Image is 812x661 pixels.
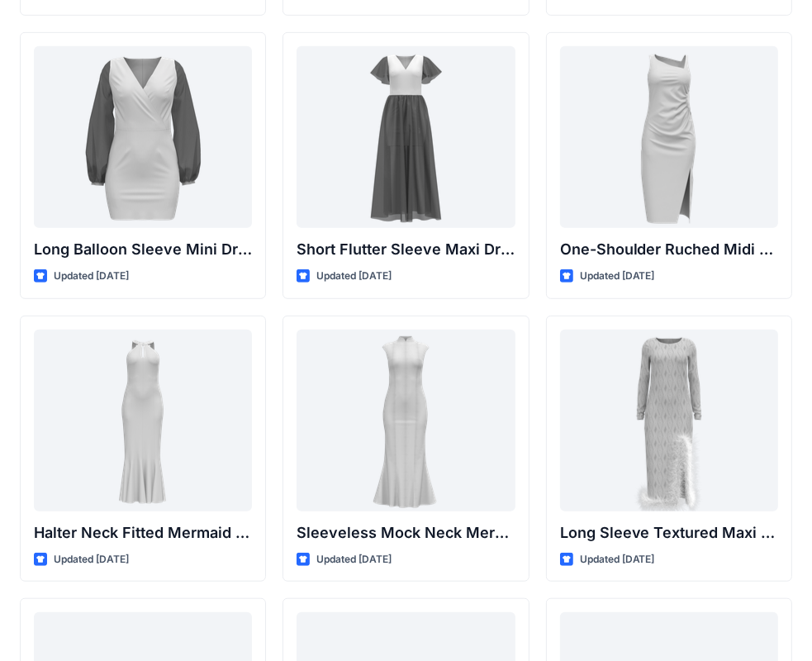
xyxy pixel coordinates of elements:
[54,551,129,568] p: Updated [DATE]
[560,521,778,544] p: Long Sleeve Textured Maxi Dress with Feather Hem
[560,330,778,511] a: Long Sleeve Textured Maxi Dress with Feather Hem
[316,551,392,568] p: Updated [DATE]
[34,521,252,544] p: Halter Neck Fitted Mermaid Gown with Keyhole Detail
[297,330,515,511] a: Sleeveless Mock Neck Mermaid Gown
[34,238,252,261] p: Long Balloon Sleeve Mini Dress with Wrap Bodice
[297,238,515,261] p: Short Flutter Sleeve Maxi Dress with Contrast [PERSON_NAME] and [PERSON_NAME]
[560,238,778,261] p: One-Shoulder Ruched Midi Dress with Slit
[560,46,778,228] a: One-Shoulder Ruched Midi Dress with Slit
[297,521,515,544] p: Sleeveless Mock Neck Mermaid Gown
[34,330,252,511] a: Halter Neck Fitted Mermaid Gown with Keyhole Detail
[54,268,129,285] p: Updated [DATE]
[297,46,515,228] a: Short Flutter Sleeve Maxi Dress with Contrast Bodice and Sheer Overlay
[580,551,655,568] p: Updated [DATE]
[34,46,252,228] a: Long Balloon Sleeve Mini Dress with Wrap Bodice
[580,268,655,285] p: Updated [DATE]
[316,268,392,285] p: Updated [DATE]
